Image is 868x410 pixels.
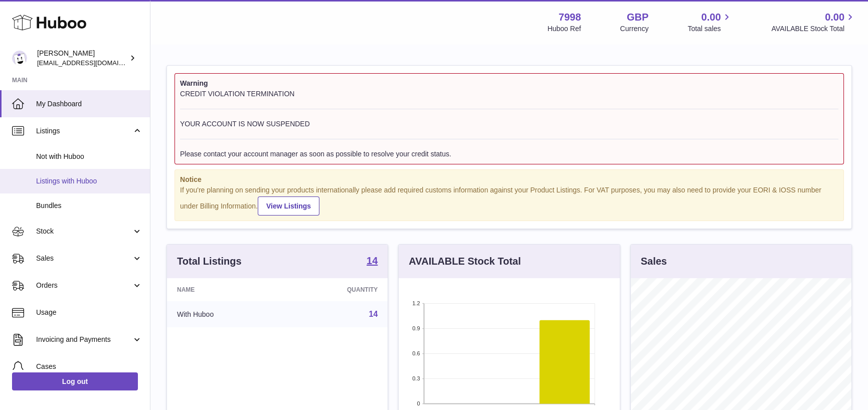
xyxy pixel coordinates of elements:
[413,300,420,306] text: 1.2
[36,308,142,317] span: Usage
[641,255,667,268] h3: Sales
[627,11,648,24] strong: GBP
[36,126,132,136] span: Listings
[825,11,844,24] span: 0.00
[180,79,838,88] strong: Warning
[180,89,838,159] div: CREDIT VIOLATION TERMINATION YOUR ACCOUNT IS NOW SUSPENDED Please contact your account manager as...
[559,11,581,24] strong: 7998
[180,185,838,216] div: If you're planning on sending your products internationally please add required customs informati...
[36,281,132,290] span: Orders
[180,175,838,184] strong: Notice
[687,11,732,34] a: 0.00 Total sales
[620,24,649,34] div: Currency
[37,49,127,68] div: [PERSON_NAME]
[36,362,142,371] span: Cases
[369,310,378,318] a: 14
[367,256,378,266] strong: 14
[413,375,420,381] text: 0.3
[36,254,132,263] span: Sales
[687,24,732,34] span: Total sales
[413,350,420,356] text: 0.6
[36,227,132,236] span: Stock
[36,176,142,186] span: Listings with Huboo
[167,278,283,301] th: Name
[409,255,520,268] h3: AVAILABLE Stock Total
[417,400,420,406] text: 0
[367,256,378,268] a: 14
[177,255,242,268] h3: Total Listings
[258,196,319,216] a: View Listings
[36,201,142,211] span: Bundles
[12,51,27,66] img: internalAdmin-7998@internal.huboo.com
[12,372,138,390] a: Log out
[36,99,142,109] span: My Dashboard
[771,24,856,34] span: AVAILABLE Stock Total
[36,335,132,344] span: Invoicing and Payments
[702,11,721,24] span: 0.00
[167,301,283,327] td: With Huboo
[283,278,388,301] th: Quantity
[413,325,420,331] text: 0.9
[36,152,142,161] span: Not with Huboo
[548,24,581,34] div: Huboo Ref
[771,11,856,34] a: 0.00 AVAILABLE Stock Total
[37,59,147,67] span: [EMAIL_ADDRESS][DOMAIN_NAME]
